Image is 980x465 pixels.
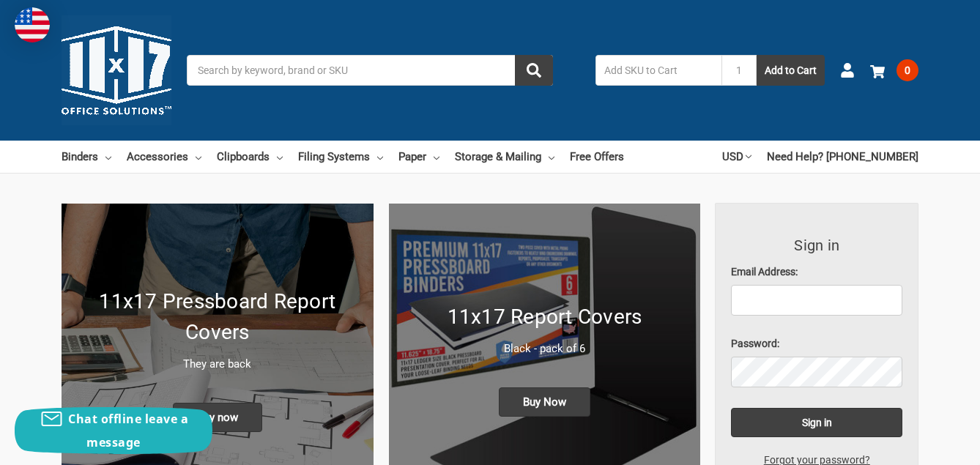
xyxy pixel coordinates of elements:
[870,51,918,89] a: 0
[897,59,918,81] span: 0
[15,7,50,42] img: duty and tax information for United States
[173,403,262,432] span: Buy now
[298,141,383,173] a: Filing Systems
[455,141,554,173] a: Storage & Mailing
[404,341,686,357] p: Black - pack of 6
[77,286,358,348] h1: 11x17 Pressboard Report Covers
[187,55,553,86] input: Search by keyword, brand or SKU
[570,141,624,173] a: Free Offers
[731,336,902,351] label: Password:
[127,141,201,173] a: Accessories
[15,407,212,454] button: Chat offline leave a message
[731,234,902,256] h3: Sign in
[77,356,358,373] p: They are back
[217,141,283,173] a: Clipboards
[722,141,751,173] a: USD
[499,387,590,417] span: Buy Now
[731,264,902,280] label: Email Address:
[757,55,825,86] button: Add to Cart
[398,141,439,173] a: Paper
[68,411,188,450] span: Chat offline leave a message
[404,302,686,332] h1: 11x17 Report Covers
[62,141,111,173] a: Binders
[595,55,721,86] input: Add SKU to Cart
[767,141,918,173] a: Need Help? [PHONE_NUMBER]
[731,408,902,437] input: Sign in
[62,15,171,125] img: 11x17.com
